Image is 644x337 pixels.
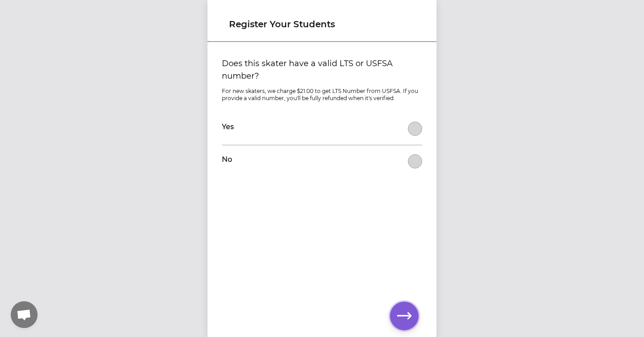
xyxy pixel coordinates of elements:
[222,122,234,132] label: Yes
[222,154,232,165] label: No
[222,57,422,82] label: Does this skater have a valid LTS or USFSA number?
[229,18,415,30] h1: Register Your Students
[222,88,422,102] p: For new skaters, we charge $21.00 to get LTS Number from USFSA. If you provide a valid number, yo...
[11,301,38,328] a: Open chat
